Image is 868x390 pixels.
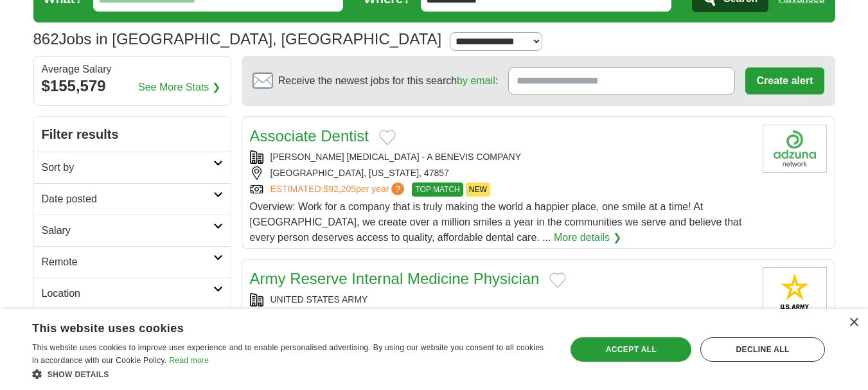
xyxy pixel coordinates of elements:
[250,127,369,145] a: Associate Dentist
[549,272,566,288] button: Add to favorite jobs
[48,370,109,379] span: Show details
[33,28,59,51] span: 862
[138,80,220,95] a: See More Stats ❯
[379,130,396,145] button: Add to favorite jobs
[250,166,752,180] div: [GEOGRAPHIC_DATA], [US_STATE], 47857
[745,67,824,94] button: Create alert
[34,117,231,152] h2: Filter results
[391,182,404,195] span: ?
[763,267,827,315] img: United States Army logo
[34,278,231,309] a: Location
[42,254,213,270] h2: Remote
[42,64,223,75] div: Average Salary
[42,160,213,175] h2: Sort by
[457,75,495,86] a: by email
[250,150,752,164] div: [PERSON_NAME] [MEDICAL_DATA] - A BENEVIS COMPANY
[270,294,368,305] a: UNITED STATES ARMY
[250,270,540,287] a: Army Reserve Internal Medicine Physician
[466,182,490,197] span: NEW
[278,73,498,89] span: Receive the newest jobs for this search :
[32,368,551,380] div: Show details
[42,191,213,207] h2: Date posted
[34,152,231,183] a: Sort by
[42,75,223,98] div: $155,579
[250,201,742,243] span: Overview: Work for a company that is truly making the world a happier place, one smile at a time!...
[42,223,213,238] h2: Salary
[34,183,231,215] a: Date posted
[169,356,209,365] a: Read more, opens a new window
[32,317,518,336] div: This website uses cookies
[33,30,442,48] h1: Jobs in [GEOGRAPHIC_DATA], [GEOGRAPHIC_DATA]
[270,182,407,197] a: ESTIMATED:$92,205per year?
[323,184,356,194] span: $92,205
[700,337,825,362] div: Decline all
[849,318,858,328] div: Close
[571,337,691,362] div: Accept all
[763,125,827,173] img: Company logo
[42,286,213,301] h2: Location
[34,246,231,278] a: Remote
[412,182,463,197] span: TOP MATCH
[554,230,621,245] a: More details ❯
[32,343,544,365] span: This website uses cookies to improve user experience and to enable personalised advertising. By u...
[34,215,231,246] a: Salary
